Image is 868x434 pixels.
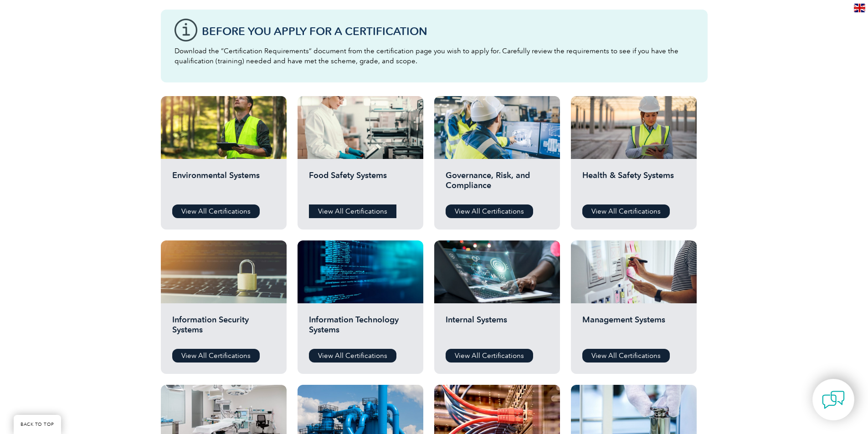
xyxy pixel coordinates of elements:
a: View All Certifications [446,349,533,363]
h2: Information Technology Systems [309,315,412,342]
h2: Food Safety Systems [309,170,412,198]
a: View All Certifications [446,204,533,218]
h3: Before You Apply For a Certification [202,26,694,37]
img: contact-chat.png [822,388,845,411]
a: BACK TO TOP [14,415,61,434]
h2: Health & Safety Systems [582,170,685,198]
a: View All Certifications [582,349,670,363]
a: View All Certifications [309,349,396,363]
a: View All Certifications [582,204,670,218]
img: en [854,4,865,12]
a: View All Certifications [172,204,260,218]
h2: Information Security Systems [172,315,275,342]
p: Download the “Certification Requirements” document from the certification page you wish to apply ... [175,46,694,66]
h2: Management Systems [582,315,685,342]
a: View All Certifications [172,349,260,363]
h2: Governance, Risk, and Compliance [446,170,549,198]
h2: Internal Systems [446,315,549,342]
h2: Environmental Systems [172,170,275,198]
a: View All Certifications [309,204,396,218]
